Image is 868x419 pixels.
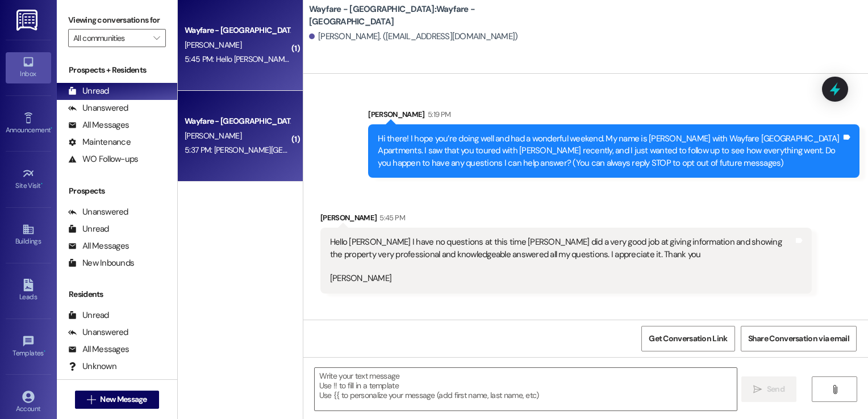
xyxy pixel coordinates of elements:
[87,395,95,404] i: 
[378,133,841,169] div: Hi there! I hope you’re doing well and had a wonderful weekend. My name is [PERSON_NAME] with Way...
[68,240,129,252] div: All Messages
[185,24,290,36] div: Wayfare - [GEOGRAPHIC_DATA]
[68,309,109,321] div: Unread
[6,387,51,418] a: Account
[309,31,518,43] div: [PERSON_NAME]. ([EMAIL_ADDRESS][DOMAIN_NAME])
[68,223,109,235] div: Unread
[6,220,51,250] a: Buildings
[57,185,177,197] div: Prospects
[741,326,857,351] button: Share Conversation via email
[68,206,128,218] div: Unanswered
[6,275,51,306] a: Leads
[368,108,859,124] div: [PERSON_NAME]
[68,343,129,355] div: All Messages
[68,11,166,29] label: Viewing conversations for
[57,288,177,300] div: Residents
[68,102,128,114] div: Unanswered
[753,385,762,394] i: 
[6,332,51,362] a: Templates •
[748,333,849,345] span: Share Conversation via email
[153,33,160,43] i: 
[6,164,51,195] a: Site Visit •
[68,361,116,372] div: Unknown
[425,108,450,120] div: 5:19 PM
[741,376,796,402] button: Send
[320,212,812,228] div: [PERSON_NAME]
[68,326,128,338] div: Unanswered
[767,383,784,395] span: Send
[75,391,159,409] button: New Message
[377,212,404,224] div: 5:45 PM
[649,333,727,345] span: Get Conversation Link
[831,385,839,394] i: 
[185,40,241,50] span: [PERSON_NAME]
[57,64,177,76] div: Prospects + Residents
[185,145,400,155] div: 5:37 PM: [PERSON_NAME][GEOGRAPHIC_DATA][PERSON_NAME]
[68,119,129,131] div: All Messages
[68,257,134,269] div: New Inbounds
[51,124,52,132] span: •
[185,115,290,127] div: Wayfare - [GEOGRAPHIC_DATA]
[68,153,138,165] div: WO Follow-ups
[185,131,241,141] span: [PERSON_NAME]
[41,180,43,188] span: •
[6,52,51,83] a: Inbox
[73,29,148,47] input: All communities
[68,136,131,148] div: Maintenance
[68,85,109,97] div: Unread
[330,236,794,285] div: Hello [PERSON_NAME] I have no questions at this time [PERSON_NAME] did a very good job at giving ...
[44,347,45,355] span: •
[100,393,147,405] span: New Message
[309,3,536,28] b: Wayfare - [GEOGRAPHIC_DATA]: Wayfare - [GEOGRAPHIC_DATA]
[16,10,40,31] img: ResiDesk Logo
[641,326,735,351] button: Get Conversation Link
